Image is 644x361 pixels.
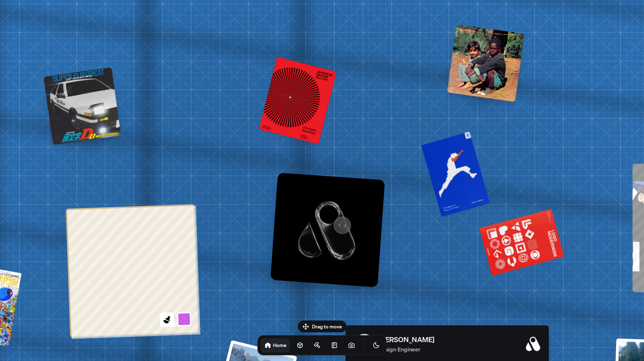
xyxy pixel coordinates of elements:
[379,345,434,353] p: Design Engineer
[273,342,287,348] h1: Home
[379,334,434,345] p: [PERSON_NAME]
[261,338,290,352] a: Home
[270,173,385,287] img: Logo variation 70
[369,338,384,352] button: Toggle Theme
